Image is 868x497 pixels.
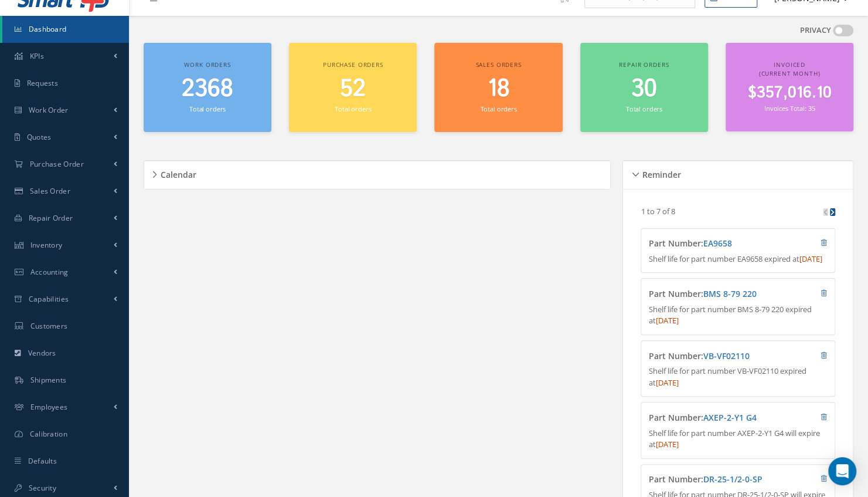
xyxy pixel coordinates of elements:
[703,238,732,249] a: EA9658
[641,206,675,217] p: 1 to 7 of 8
[29,24,67,34] span: Dashboard
[619,60,669,69] span: Repair orders
[656,439,679,449] span: [DATE]
[340,72,366,106] span: 52
[701,288,757,299] span: :
[323,60,383,69] span: Purchase orders
[800,25,831,36] label: PRIVACY
[184,60,230,69] span: Work orders
[144,43,271,133] a: Work orders 2368 Total orders
[649,289,778,299] h4: Part Number
[774,60,805,69] span: Invoiced
[758,69,820,77] span: (Current Month)
[649,304,827,327] p: Shelf life for part number BMS 8-79 220 expired at
[703,474,763,485] a: DR-25-1/2-0-SP
[2,16,129,43] a: Dashboard
[30,321,68,331] span: Customers
[30,186,70,196] span: Sales Order
[701,350,750,361] span: :
[649,253,827,265] p: Shelf life for part number EA9658 expired at
[703,350,750,361] a: VB-VF02110
[30,402,68,412] span: Employees
[656,377,679,388] span: [DATE]
[638,166,680,180] h5: Reminder
[626,104,662,113] small: Total orders
[631,72,657,106] span: 30
[649,475,778,485] h4: Part Number
[28,456,57,466] span: Defaults
[701,412,757,423] span: :
[182,72,233,106] span: 2368
[29,294,69,304] span: Capabilities
[747,82,831,104] span: $357,016.10
[27,78,58,88] span: Requests
[764,104,815,113] small: Invoices Total: 35
[649,413,778,423] h4: Part Number
[434,43,562,133] a: Sales orders 18 Total orders
[189,104,226,113] small: Total orders
[703,412,757,423] a: AXEP-2-Y1 G4
[649,428,827,451] p: Shelf life for part number AXEP-2-Y1 G4 will expire at
[703,288,757,299] a: BMS 8-79 220
[29,105,69,115] span: Work Order
[289,43,417,133] a: Purchase orders 52 Total orders
[30,159,84,169] span: Purchase Order
[29,213,73,223] span: Repair Order
[475,60,521,69] span: Sales orders
[649,366,827,388] p: Shelf life for part number VB-VF02110 expired at
[28,348,56,358] span: Vendors
[335,104,371,113] small: Total orders
[701,474,763,485] span: :
[27,132,52,142] span: Quotes
[30,51,44,61] span: KPIs
[480,104,516,113] small: Total orders
[649,351,778,361] h4: Part Number
[799,253,822,264] span: [DATE]
[828,457,856,485] div: Open Intercom Messenger
[157,166,196,180] h5: Calendar
[656,315,679,326] span: [DATE]
[30,375,67,385] span: Shipments
[30,267,69,277] span: Accounting
[726,43,853,132] a: Invoiced (Current Month) $357,016.10 Invoices Total: 35
[580,43,708,133] a: Repair orders 30 Total orders
[30,240,63,250] span: Inventory
[29,483,56,493] span: Security
[30,429,67,439] span: Calibration
[701,238,732,249] span: :
[488,72,510,106] span: 18
[649,239,778,249] h4: Part Number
